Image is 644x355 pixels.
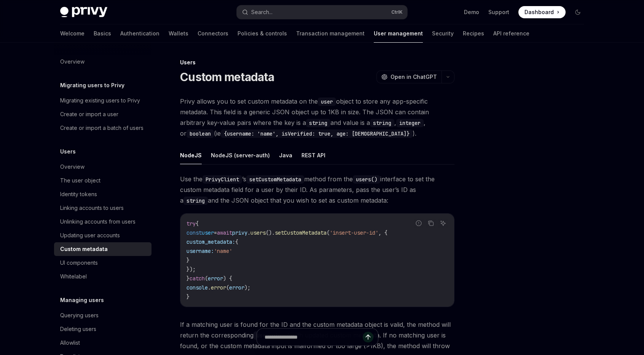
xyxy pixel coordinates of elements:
a: Transaction management [296,24,365,43]
button: Report incorrect code [414,218,424,228]
h5: Users [60,147,76,156]
span: , { [378,229,387,236]
span: Open in ChatGPT [391,73,437,81]
a: Wallets [169,24,188,43]
a: Updating user accounts [54,229,151,242]
button: Java [279,146,292,164]
a: Overview [54,55,151,69]
code: user [318,98,336,106]
div: Linking accounts to users [60,203,124,213]
code: PrivyClient [202,175,242,184]
span: . [208,284,211,291]
div: Overview [60,57,84,66]
div: Create or import a user [60,110,118,119]
button: Toggle dark mode [572,6,584,18]
div: Deleting users [60,325,96,334]
span: ( [327,229,330,236]
div: Allowlist [60,338,80,347]
a: Demo [464,8,479,16]
button: Ask AI [438,218,448,228]
div: The user object [60,176,100,185]
span: (). [266,229,275,236]
div: Migrating existing users to Privy [60,96,140,105]
span: { [235,238,238,245]
div: Overview [60,162,84,171]
a: Unlinking accounts from users [54,215,151,229]
button: REST API [301,146,325,164]
a: Migrating existing users to Privy [54,94,151,107]
span: await [217,229,232,236]
a: Dashboard [518,6,566,18]
a: Connectors [198,24,228,43]
span: { [196,220,199,227]
button: Search...CtrlK [237,5,407,19]
span: Ctrl K [391,9,403,15]
span: users [250,229,266,236]
a: Identity tokens [54,187,151,201]
span: ( [205,275,208,282]
span: privy [232,229,247,236]
span: error [211,284,226,291]
span: Dashboard [524,8,554,16]
a: Security [432,24,454,43]
div: Unlinking accounts from users [60,217,135,226]
button: Send message [363,332,373,342]
code: string [370,119,394,127]
div: UI components [60,258,98,267]
span: } [187,257,190,264]
span: Privy allows you to set custom metadata on the object to store any app-specific metadata. This fi... [180,96,454,139]
a: Authentication [120,24,159,43]
h5: Managing users [60,296,104,305]
button: Open in ChatGPT [376,70,442,83]
code: setCustomMetadata [246,175,304,184]
a: Deleting users [54,322,151,336]
code: string [306,119,330,127]
span: error [229,284,244,291]
div: Whitelabel [60,272,87,281]
a: Querying users [54,309,151,322]
div: Querying users [60,311,99,320]
span: 'name' [214,248,232,254]
span: catch [190,275,205,282]
div: Updating user accounts [60,231,120,240]
span: custom_metadata: [187,238,235,245]
code: boolean [187,130,214,138]
div: Identity tokens [60,190,97,199]
span: . [247,229,250,236]
a: The user object [54,174,151,187]
a: UI components [54,256,151,270]
a: Whitelabel [54,270,151,283]
span: }); [187,266,196,273]
a: Create or import a batch of users [54,121,151,135]
span: } [187,275,190,282]
button: NodeJS [180,146,202,164]
code: users() [353,175,380,184]
div: Create or import a batch of users [60,123,143,133]
a: API reference [493,24,529,43]
div: Search... [251,8,273,17]
a: Basics [94,24,111,43]
h5: Migrating users to Privy [60,81,124,90]
span: user [202,229,214,236]
span: ) { [223,275,232,282]
h1: Custom metadata [180,70,274,84]
a: User management [374,24,423,43]
a: Allowlist [54,336,151,350]
code: integer [396,119,424,127]
div: Users [180,59,454,66]
a: Recipes [463,24,484,43]
span: Use the ’s method from the interface to set the custom metadata field for a user by their ID. As ... [180,174,454,206]
button: Copy the contents from the code block [426,218,436,228]
span: error [208,275,223,282]
span: const [187,229,202,236]
span: 'insert-user-id' [330,229,378,236]
a: Overview [54,160,151,174]
img: dark logo [60,7,107,18]
a: Create or import a user [54,107,151,121]
a: Policies & controls [238,24,287,43]
span: console [187,284,208,291]
code: string [183,197,208,205]
span: username: [187,248,214,254]
a: Support [488,8,509,16]
code: {username: 'name', isVerified: true, age: [DEMOGRAPHIC_DATA]} [221,130,413,138]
